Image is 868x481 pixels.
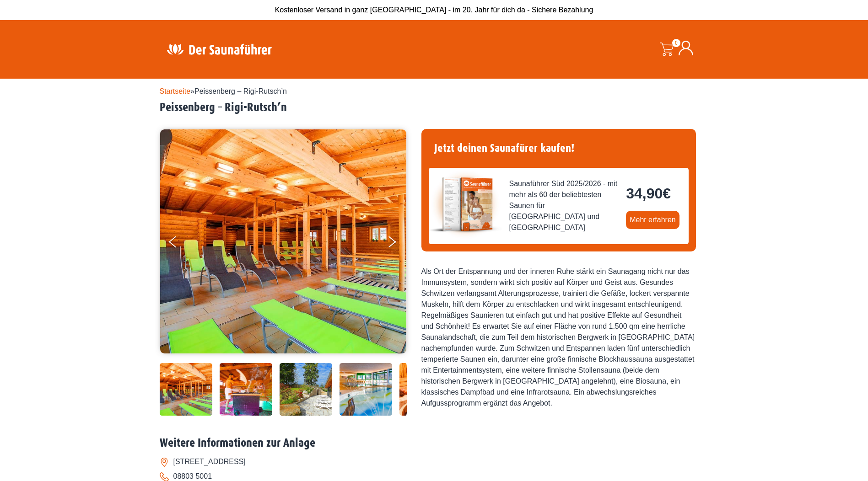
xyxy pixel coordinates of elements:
span: Saunaführer Süd 2025/2026 - mit mehr als 60 der beliebtesten Saunen für [GEOGRAPHIC_DATA] und [GE... [509,178,619,233]
li: [STREET_ADDRESS] [160,454,709,469]
bdi: 34,90 [626,185,671,202]
span: € [663,185,671,202]
h2: Peissenberg – Rigi-Rutsch’n [160,101,709,115]
img: der-saunafuehrer-2025-sued.jpg [429,168,502,241]
span: Peissenberg – Rigi-Rutsch’n [194,87,287,95]
h2: Weitere Informationen zur Anlage [160,436,709,450]
span: 0 [672,39,680,47]
button: Previous [169,232,192,255]
span: » [160,87,287,95]
a: Mehr erfahren [626,211,679,229]
span: Kostenloser Versand in ganz [GEOGRAPHIC_DATA] - im 20. Jahr für dich da - Sichere Bezahlung [275,6,593,14]
h4: Jetzt deinen Saunafürer kaufen! [429,136,689,160]
a: Startseite [160,87,191,95]
button: Next [387,232,410,255]
div: Als Ort der Entspannung und der inneren Ruhe stärkt ein Saunagang nicht nur das Immunsystem, sond... [421,266,696,409]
